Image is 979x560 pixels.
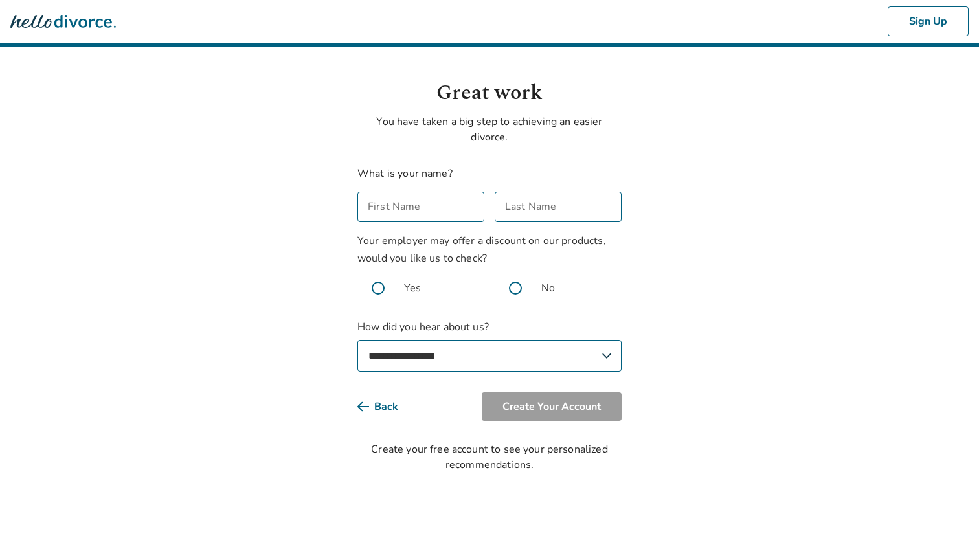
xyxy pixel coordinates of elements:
span: No [541,280,555,296]
button: Create Your Account [482,392,622,421]
span: Your employer may offer a discount on our products, would you like us to check? [357,234,606,265]
span: Yes [404,280,421,296]
select: How did you hear about us? [357,340,622,372]
label: How did you hear about us? [357,319,622,372]
button: Back [357,392,419,421]
div: Create your free account to see your personalized recommendations. [357,442,622,473]
button: Sign Up [888,6,969,36]
h1: Great work [357,78,622,109]
iframe: Chat Widget [914,498,979,560]
label: What is your name? [357,166,453,181]
p: You have taken a big step to achieving an easier divorce. [357,114,622,145]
